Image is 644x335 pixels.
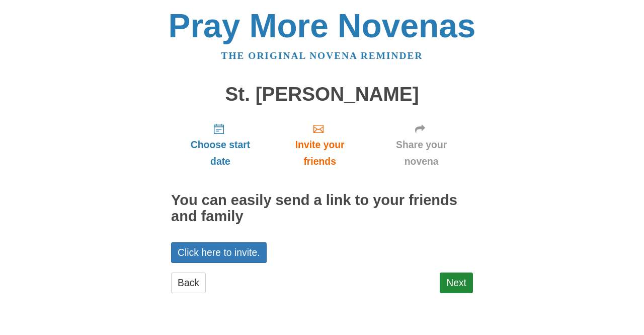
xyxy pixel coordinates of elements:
[280,137,360,170] span: Invite your friends
[171,115,270,175] a: Choose start date
[380,137,463,170] span: Share your novena
[440,273,473,293] a: Next
[270,115,370,175] a: Invite your friends
[169,7,476,44] a: Pray More Novenas
[171,242,267,263] a: Click here to invite.
[171,273,206,293] a: Back
[171,84,473,105] h1: St. [PERSON_NAME]
[181,137,260,170] span: Choose start date
[221,50,423,61] a: The original novena reminder
[370,115,473,175] a: Share your novena
[171,192,473,225] h2: You can easily send a link to your friends and family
